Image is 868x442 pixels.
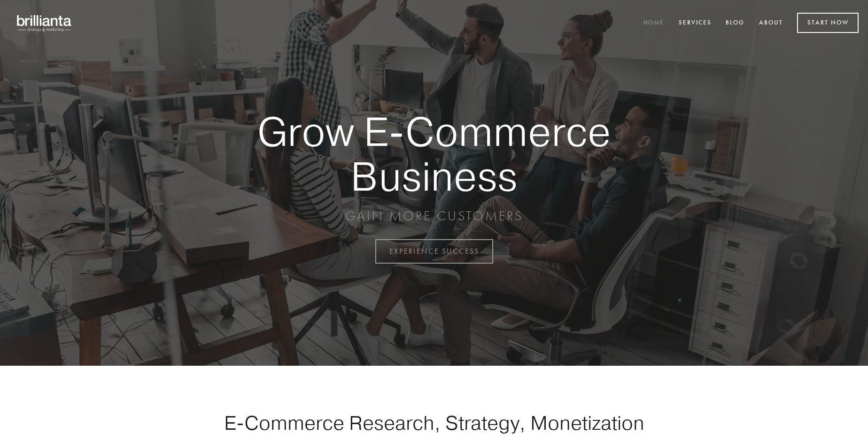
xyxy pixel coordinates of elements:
h1: E-Commerce Research, Strategy, Monetization [194,411,674,434]
a: Services [673,16,718,31]
a: About [753,16,789,31]
p: GAIN MORE CUSTOMERS [225,208,643,225]
strong: Grow E-Commerce Business [225,109,643,198]
a: Start Now [797,13,859,33]
a: EXPERIENCE SUCCESS [375,239,493,264]
a: Blog [720,16,751,31]
a: Home [637,16,670,31]
img: brillianta - research, strategy, marketing [9,9,80,37]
